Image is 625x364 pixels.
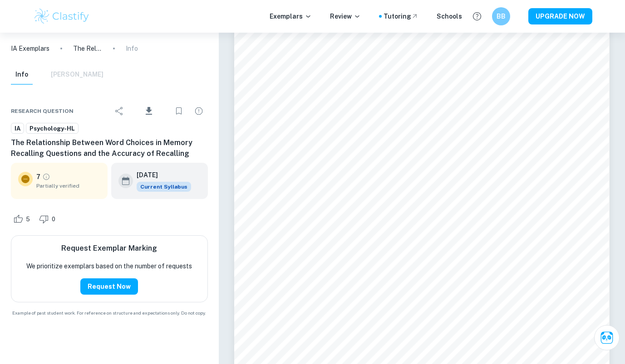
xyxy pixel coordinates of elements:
p: We prioritize exemplars based on the number of requests [26,261,192,271]
span: Partially verified [36,182,100,190]
div: Report issue [190,102,208,120]
span: IA [11,124,24,133]
a: Schools [437,11,462,21]
p: Info [126,44,138,53]
h6: BB [496,11,506,21]
div: This exemplar is based on the current syllabus. Feel free to refer to it for inspiration/ideas wh... [137,182,191,192]
span: Psychology-HL [26,124,78,133]
a: IA [11,123,24,134]
button: UPGRADE NOW [528,8,592,24]
span: Research question [11,107,74,115]
a: IA Exemplars [11,44,49,53]
p: 7 [36,172,40,182]
a: Tutoring [384,11,418,21]
a: Psychology-HL [26,123,79,134]
p: The Relationship Between Word Choices in Memory Recalling Questions and the Accuracy of Recalling [73,44,102,53]
h6: Request Exemplar Marking [61,243,157,254]
span: Example of past student work. For reference on structure and expectations only. Do not copy. [11,310,208,316]
h6: [DATE] [137,170,184,180]
div: Download [130,99,168,123]
div: Dislike [37,212,60,226]
button: BB [492,7,510,25]
span: Current Syllabus [137,182,191,192]
p: Exemplars [270,11,312,21]
img: Clastify logo [33,7,91,25]
p: Review [330,11,361,21]
span: 5 [21,215,35,224]
button: Request Now [80,278,138,295]
div: Share [110,102,128,120]
button: Ask Clai [594,325,620,350]
a: Grade partially verified [42,173,50,181]
div: Bookmark [170,102,188,120]
button: Help and Feedback [469,9,485,24]
div: Like [11,212,35,226]
span: 0 [47,215,60,224]
h6: The Relationship Between Word Choices in Memory Recalling Questions and the Accuracy of Recalling [11,137,208,159]
button: Info [11,65,33,85]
